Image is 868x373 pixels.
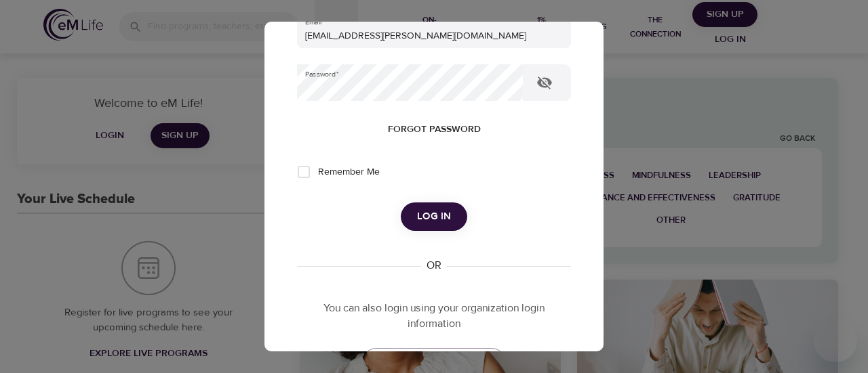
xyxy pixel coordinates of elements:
span: Remember Me [318,165,380,179]
span: Forgot password [388,121,481,138]
div: OR [421,258,447,273]
p: You can also login using your organization login information [297,301,571,332]
span: Log in [417,208,451,225]
button: Forgot password [382,117,486,142]
button: Log in [401,202,467,231]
